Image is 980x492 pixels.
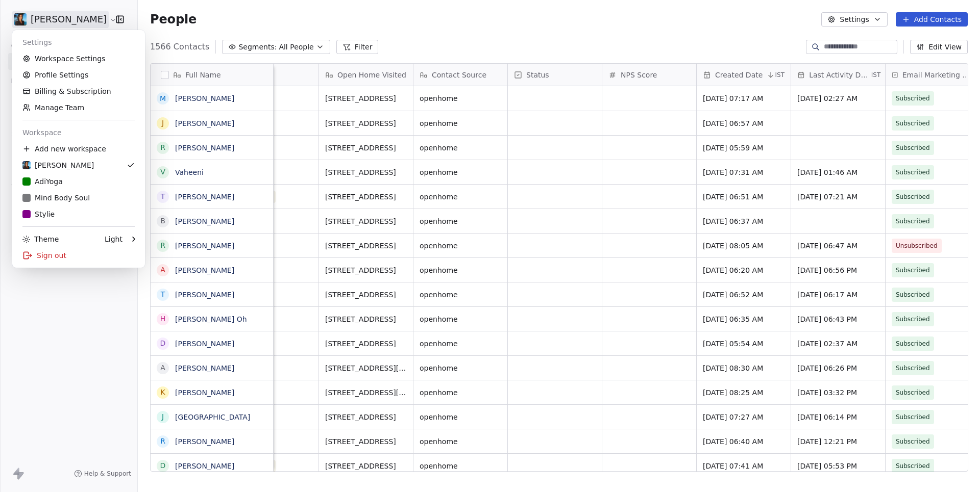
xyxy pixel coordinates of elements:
[22,176,63,187] div: AdiYoga
[105,234,122,244] div: Light
[16,50,141,67] a: Workspace Settings
[16,99,141,116] a: Manage Team
[22,193,90,203] div: Mind Body Soul
[22,209,55,219] div: Stylie
[16,247,141,264] div: Sign out
[16,83,141,99] a: Billing & Subscription
[22,234,59,244] div: Theme
[16,67,141,83] a: Profile Settings
[16,141,141,157] div: Add new workspace
[22,161,31,169] img: pic.jpg
[16,34,141,50] div: Settings
[22,160,94,170] div: [PERSON_NAME]
[16,124,141,141] div: Workspace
